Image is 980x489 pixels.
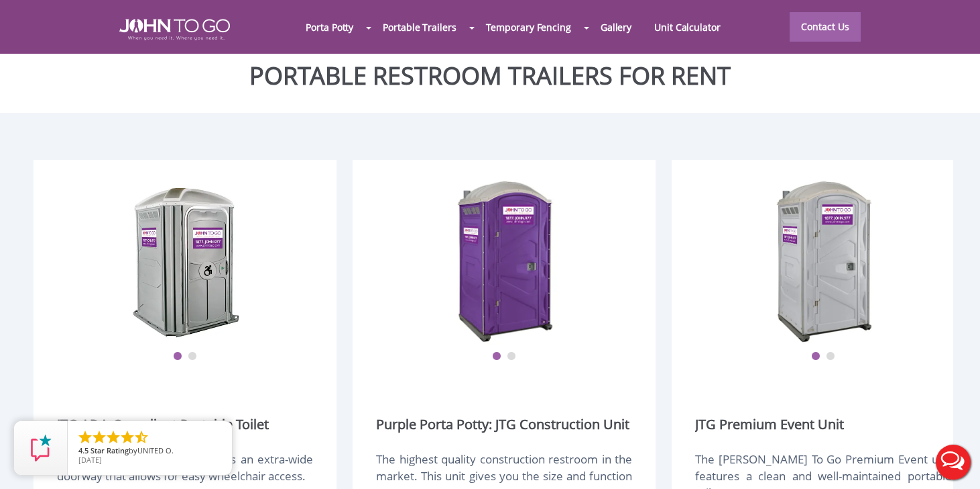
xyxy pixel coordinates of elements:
a: Gallery [589,13,643,42]
span: Star Rating [90,445,129,455]
button: 2 of 2 [507,352,516,361]
li:  [91,429,107,445]
button: 1 of 2 [492,352,501,361]
button: 2 of 2 [826,352,835,361]
button: Live Chat [926,435,980,489]
a: Portable Trailers [371,13,467,42]
button: 1 of 2 [173,352,182,361]
img: JOHN to go [119,19,230,40]
a: JTG ADA-Compliant Portable Toilet [57,415,269,434]
a: JTG Premium Event Unit [695,415,844,434]
h2: PORTABLE RESTROOM TRAILERS FOR RENT [10,62,970,89]
li:  [119,429,135,445]
img: Review Rating [27,435,54,461]
li:  [105,429,121,445]
span: by [78,447,221,456]
span: [DATE] [78,455,102,465]
a: Temporary Fencing [475,13,583,42]
a: Unit Calculator [643,13,732,42]
a: Porta Potty [294,13,365,42]
a: Contact Us [790,12,861,42]
a: Purple Porta Potty: JTG Construction Unit [376,415,629,434]
span: UNITED O. [137,445,174,455]
li:  [133,429,149,445]
button: 1 of 2 [811,352,820,361]
button: 2 of 2 [188,352,197,361]
li:  [77,429,93,445]
span: 4.5 [78,445,88,455]
img: ADA Handicapped Accessible Unit [132,177,239,345]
